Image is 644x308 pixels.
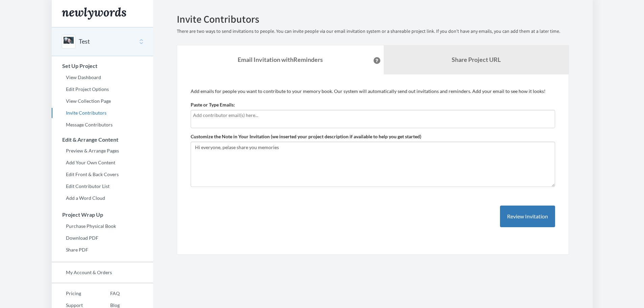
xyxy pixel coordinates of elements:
[52,233,153,243] a: Download PDF
[191,101,235,108] label: Paste or Type Emails:
[177,14,569,25] h2: Invite Contributors
[177,28,569,35] p: There are two ways to send invitations to people. You can invite people via our email invitation ...
[191,88,555,95] p: Add emails for people you want to contribute to your memory book. Our system will automatically s...
[238,56,323,63] strong: Email Invitation with Reminders
[52,212,153,218] h3: Project Wrap Up
[79,37,90,46] button: Test
[52,158,153,168] a: Add Your Own Content
[52,108,153,118] a: Invite Contributors
[191,142,555,187] textarea: Hi everyone, pelase share you memories
[52,63,153,69] h3: Set Up Project
[52,72,153,82] a: View Dashboard
[52,288,96,299] a: Pricing
[52,146,153,156] a: Preview & Arrange Pages
[52,84,153,94] a: Edit Project Options
[193,112,553,119] input: Add contributor email(s) here...
[52,221,153,231] a: Purchase Physical Book
[52,245,153,255] a: Share PDF
[52,169,153,180] a: Edit Front & Back Covers
[500,206,555,228] button: Review Invitation
[52,137,153,143] h3: Edit & Arrange Content
[191,133,421,140] label: Customize the Note in Your Invitation (we inserted your project description if available to help ...
[52,96,153,106] a: View Collection Page
[52,267,153,278] a: My Account & Orders
[452,56,501,63] b: Share Project URL
[62,7,126,20] img: Newlywords logo
[52,181,153,191] a: Edit Contributor List
[52,193,153,203] a: Add a Word Cloud
[52,120,153,130] a: Message Contributors
[96,288,120,299] a: FAQ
